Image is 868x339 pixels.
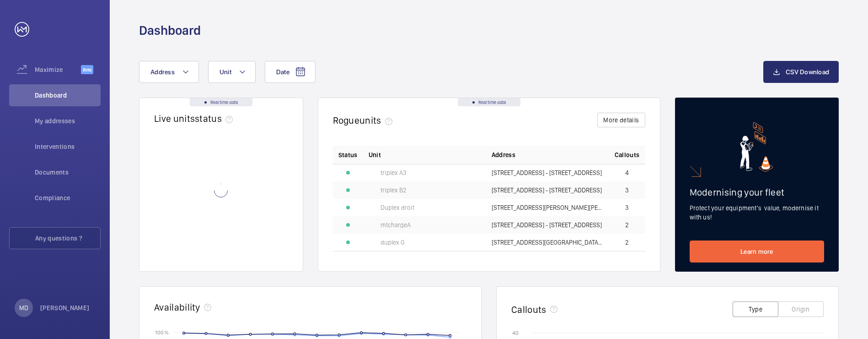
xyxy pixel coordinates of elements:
span: Unit [220,68,231,76]
span: 4 [625,169,629,176]
h2: Modernising your fleet [690,186,825,198]
span: triplex B2 [380,187,407,193]
span: duplex G [380,239,405,246]
span: Any questions ? [35,234,100,243]
span: My addresses [35,116,101,126]
p: [PERSON_NAME] [40,303,90,312]
a: Learn more [690,241,825,262]
h2: Live units [154,113,236,124]
span: Callouts [615,150,640,159]
text: 100 % [155,329,169,335]
span: Compliance [35,193,101,202]
p: Protect your equipment's value, modernise it with us! [690,203,825,222]
span: Interventions [35,142,101,151]
img: marketing-card.svg [740,122,773,172]
span: units [359,115,396,126]
span: Dashboard [35,91,101,100]
button: Origin [778,301,824,317]
span: Address [150,68,175,76]
p: MD [19,303,28,312]
span: Duplex droit [380,204,414,211]
button: CSV Download [763,61,839,83]
button: Unit [208,61,256,83]
span: 3 [625,187,629,193]
span: Address [492,150,515,159]
span: mtchargeA [380,222,411,228]
button: Date [265,61,316,83]
span: Date [276,68,289,76]
button: Address [139,61,199,83]
span: triplex A3 [380,169,407,176]
span: 2 [625,222,629,228]
button: More details [597,113,645,127]
div: Real time data [190,98,252,106]
span: [STREET_ADDRESS][GEOGRAPHIC_DATA][STREET_ADDRESS] [492,239,604,246]
span: CSV Download [786,68,829,76]
h2: Callouts [511,304,547,315]
h2: Rogue [333,115,396,126]
div: Real time data [458,98,520,106]
span: Unit [369,150,381,159]
span: 3 [625,204,629,211]
p: Status [338,150,358,159]
span: [STREET_ADDRESS] - [STREET_ADDRESS] [492,222,602,228]
span: [STREET_ADDRESS] - [STREET_ADDRESS] [492,169,602,176]
h1: Dashboard [139,22,201,39]
span: [STREET_ADDRESS][PERSON_NAME][PERSON_NAME] [492,204,604,211]
span: [STREET_ADDRESS] - [STREET_ADDRESS] [492,187,602,193]
span: status [195,113,236,124]
span: Beta [81,65,93,74]
button: Type [733,301,778,317]
text: 40 [512,330,519,336]
span: 2 [625,239,629,246]
span: Maximize [35,65,81,74]
h2: Availability [154,301,200,313]
span: Documents [35,168,101,177]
